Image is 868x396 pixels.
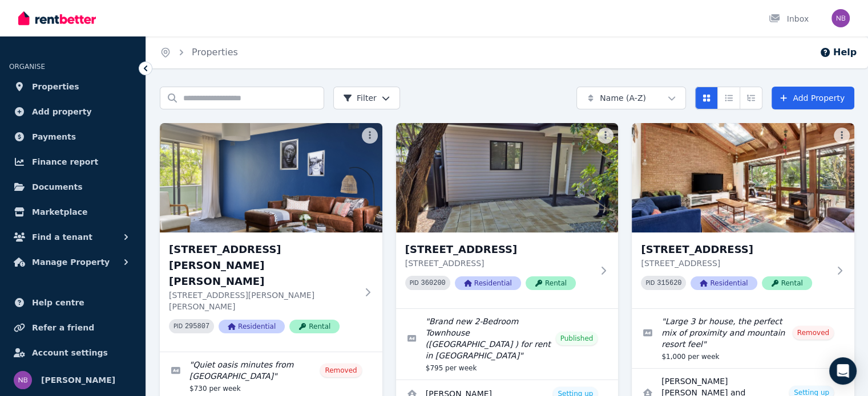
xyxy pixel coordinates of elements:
[185,322,209,330] code: 295807
[641,242,829,258] h3: [STREET_ADDRESS]
[600,92,646,104] span: Name (A-Z)
[632,123,854,232] img: 39 River Road West, Lane Cove
[9,175,136,198] a: Documents
[410,280,419,286] small: PID
[192,47,238,58] a: Properties
[32,205,87,219] span: Marketplace
[219,320,285,333] span: Residential
[717,87,740,109] button: Compact list view
[396,123,619,308] a: 39 River Rd W, Lane Cove[STREET_ADDRESS][STREET_ADDRESS]PID 360200ResidentialRental
[146,36,252,68] nav: Breadcrumb
[9,150,136,173] a: Finance report
[32,346,108,360] span: Account settings
[772,87,854,109] a: Add Property
[32,296,84,309] span: Help centre
[526,276,576,290] span: Rental
[645,280,655,286] small: PID
[576,87,686,109] button: Name (A-Z)
[32,230,92,244] span: Find a tenant
[160,123,382,232] img: 8/118 Shirley Road, Wollstonecraft
[9,100,136,123] a: Add property
[405,258,594,269] p: [STREET_ADDRESS]
[343,92,377,104] span: Filter
[9,251,136,273] button: Manage Property
[819,46,857,59] button: Help
[641,258,829,269] p: [STREET_ADDRESS]
[9,63,45,71] span: ORGANISE
[160,123,382,352] a: 8/118 Shirley Road, Wollstonecraft[STREET_ADDRESS][PERSON_NAME][PERSON_NAME][STREET_ADDRESS][PERS...
[9,125,136,148] a: Payments
[9,316,136,339] a: Refer a friend
[173,323,183,329] small: PID
[362,128,378,144] button: More options
[829,357,857,385] div: Open Intercom Messenger
[421,279,446,287] code: 360200
[9,226,136,248] button: Find a tenant
[691,276,757,290] span: Residential
[632,123,854,308] a: 39 River Road West, Lane Cove[STREET_ADDRESS][STREET_ADDRESS]PID 315620ResidentialRental
[32,130,76,144] span: Payments
[41,373,115,387] span: [PERSON_NAME]
[831,9,850,27] img: Nadia Banna
[740,87,762,109] button: Expanded list view
[834,128,850,144] button: More options
[9,75,136,98] a: Properties
[405,242,594,258] h3: [STREET_ADDRESS]
[9,341,136,364] a: Account settings
[769,13,809,25] div: Inbox
[32,255,110,269] span: Manage Property
[32,321,94,334] span: Refer a friend
[32,180,83,194] span: Documents
[455,276,521,290] span: Residential
[32,155,98,169] span: Finance report
[632,309,854,368] a: Edit listing: Large 3 br house, the perfect mix of proximity and mountain resort feel
[762,276,812,290] span: Rental
[9,291,136,314] a: Help centre
[396,309,619,379] a: Edit listing: Brand new 2-Bedroom Townhouse (Granny Flat ) for rent in leafy Lane Cove
[18,10,96,27] img: RentBetter
[32,80,79,93] span: Properties
[333,87,400,109] button: Filter
[169,289,357,312] p: [STREET_ADDRESS][PERSON_NAME][PERSON_NAME]
[32,105,92,119] span: Add property
[169,242,357,289] h3: [STREET_ADDRESS][PERSON_NAME][PERSON_NAME]
[396,123,619,232] img: 39 River Rd W, Lane Cove
[9,201,136,223] a: Marketplace
[14,371,32,389] img: Nadia Banna
[597,128,613,144] button: More options
[289,320,340,333] span: Rental
[695,87,718,109] button: Card view
[695,87,762,109] div: View options
[657,279,681,287] code: 315620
